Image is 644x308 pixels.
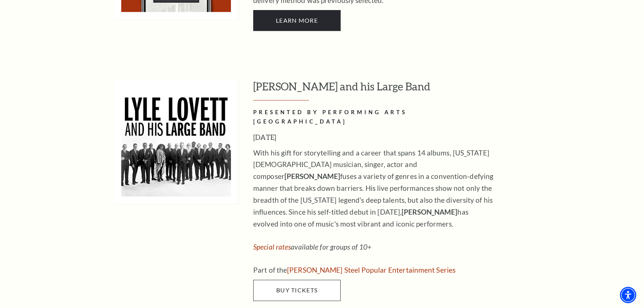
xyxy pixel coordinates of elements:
[284,172,340,180] strong: [PERSON_NAME]
[620,287,636,303] div: Accessibility Menu
[253,148,493,228] span: With his gift for storytelling and a career that spans 14 albums, [US_STATE][DEMOGRAPHIC_DATA] mu...
[253,264,495,276] p: Part of the
[114,79,238,204] img: Lyle Lovett and his Large Band
[253,243,371,251] em: available for groups of 10+
[276,17,318,24] span: Learn More
[402,208,457,216] strong: [PERSON_NAME]
[253,280,341,301] a: Buy Tickets
[253,79,553,100] h3: [PERSON_NAME] and his Large Band
[287,266,455,274] a: Irwin Steel Popular Entertainment Series - open in a new tab
[253,243,291,251] a: Special rates
[253,108,495,126] h2: PRESENTED BY PERFORMING ARTS [GEOGRAPHIC_DATA]
[253,131,495,143] h3: [DATE]
[253,10,341,31] a: Learn More PRESENTED BY PERFORMING ARTS FORT WORTH
[276,286,318,293] span: Buy Tickets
